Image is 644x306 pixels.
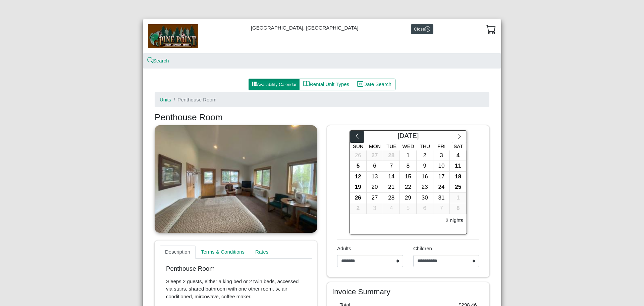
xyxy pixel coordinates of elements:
span: Penthouse Room [177,97,216,102]
span: Fri [437,143,445,149]
div: 14 [383,172,399,182]
div: 22 [400,182,416,192]
div: 5 [350,161,366,171]
div: 6 [367,161,383,171]
button: 27 [367,193,383,204]
svg: calendar date [357,81,364,87]
div: 28 [383,193,399,203]
button: 17 [433,172,450,182]
svg: grid3x3 gap fill [252,81,257,87]
div: 28 [383,150,399,161]
button: 12 [350,172,367,182]
div: 7 [383,161,399,171]
button: 15 [400,172,417,182]
svg: cart [486,24,496,34]
button: 2 [350,203,367,214]
button: bookRental Unit Types [299,79,353,91]
h3: Penthouse Room [155,112,489,123]
button: Closex circle [411,24,433,34]
div: 12 [350,172,366,182]
h6: 2 nights [445,217,463,223]
div: 26 [350,150,366,161]
div: 11 [450,161,466,171]
button: 21 [383,182,400,193]
button: 26 [350,193,367,204]
span: Mon [369,143,381,149]
svg: book [303,81,310,87]
button: 3 [367,203,383,214]
a: Terms & Conditions [196,246,250,259]
div: 10 [433,161,450,171]
div: 1 [400,150,416,161]
div: [DATE] [364,131,452,143]
div: 21 [383,182,399,192]
button: 29 [400,193,417,204]
button: 4 [383,203,400,214]
div: 27 [367,150,383,161]
button: chevron right [452,131,467,143]
div: 2 [417,150,433,161]
button: 28 [383,150,400,161]
div: 18 [450,172,466,182]
div: 26 [350,193,366,203]
div: 23 [417,182,433,192]
button: 8 [450,203,467,214]
a: searchSearch [148,58,169,63]
button: 6 [417,203,433,214]
span: Sun [353,143,364,149]
button: 19 [350,182,367,193]
button: calendar dateDate Search [353,79,395,91]
button: 5 [400,203,417,214]
span: Wed [402,143,414,149]
button: 8 [400,161,417,172]
span: Thu [420,143,430,149]
button: 20 [367,182,383,193]
div: 27 [367,193,383,203]
img: b144ff98-a7e1-49bd-98da-e9ae77355310.jpg [148,24,198,48]
button: 14 [383,172,400,182]
svg: chevron right [456,133,463,139]
button: 24 [433,182,450,193]
div: 8 [450,203,466,214]
svg: x circle [425,26,430,32]
button: 22 [400,182,417,193]
span: Tue [386,143,396,149]
div: 17 [433,172,450,182]
button: 2 [417,150,433,161]
button: 6 [367,161,383,172]
button: 1 [450,193,467,204]
div: 20 [367,182,383,192]
div: 30 [417,193,433,203]
div: 7 [433,203,450,214]
button: grid3x3 gap fillAvailability Calendar [249,79,300,91]
div: 16 [417,172,433,182]
div: 2 [350,203,366,214]
button: 4 [450,150,467,161]
div: 24 [433,182,450,192]
div: 4 [450,150,466,161]
div: 1 [450,193,466,203]
button: 9 [417,161,433,172]
button: 27 [367,150,383,161]
div: 3 [367,203,383,214]
div: [GEOGRAPHIC_DATA], [GEOGRAPHIC_DATA] [143,19,501,53]
div: 3 [433,150,450,161]
a: Description [160,246,196,259]
button: 3 [433,150,450,161]
button: 7 [383,161,400,172]
h4: Invoice Summary [332,287,484,296]
button: 25 [450,182,467,193]
div: 31 [433,193,450,203]
div: 8 [400,161,416,171]
button: 16 [417,172,433,182]
button: 26 [350,150,367,161]
span: Adults [337,246,351,251]
button: 23 [417,182,433,193]
div: 25 [450,182,466,192]
svg: search [148,58,153,63]
svg: chevron left [354,133,360,139]
button: 18 [450,172,467,182]
p: Penthouse Room [166,265,306,273]
button: 13 [367,172,383,182]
